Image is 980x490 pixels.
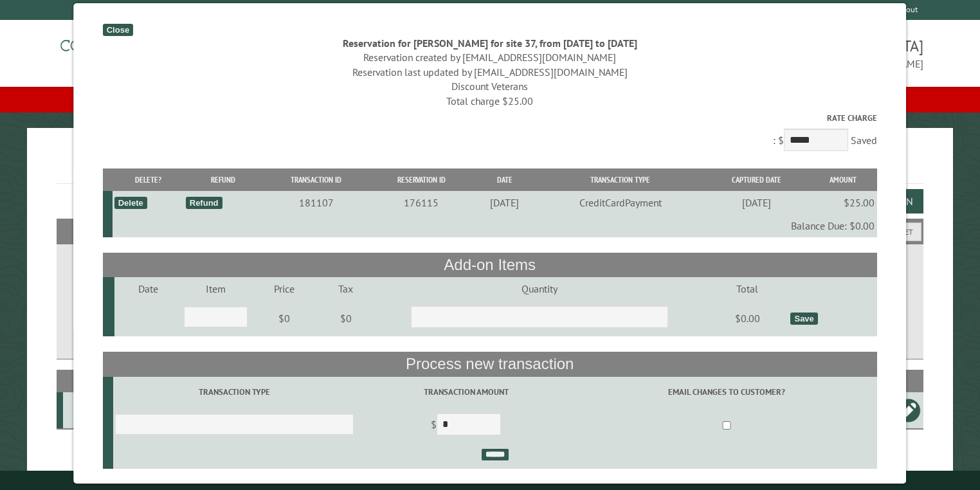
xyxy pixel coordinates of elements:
td: $ [356,408,577,444]
h2: Filters [57,219,924,243]
th: Transaction ID [262,168,370,191]
td: Tax [320,277,373,300]
div: Delete [114,197,147,209]
label: Transaction Type [115,386,354,398]
td: Balance Due: $0.00 [113,214,877,237]
span: Saved [851,134,877,147]
td: [DATE] [473,191,537,214]
div: Refund [186,197,222,209]
th: Process new transaction [103,352,877,376]
td: Date [114,277,182,300]
td: 176115 [370,191,473,214]
div: Reservation for [PERSON_NAME] for site 37, from [DATE] to [DATE] [103,36,877,50]
td: 181107 [262,191,370,214]
th: Captured Date [704,168,810,191]
img: Campground Commander [57,25,217,75]
th: Transaction Type [537,168,704,191]
label: Rate Charge [103,112,877,124]
td: Total [707,277,789,300]
h1: Reservations [57,149,924,184]
th: Delete? [113,168,184,191]
label: Email changes to customer? [579,386,875,398]
div: Close [103,24,133,36]
th: Reservation ID [370,168,473,191]
td: Item [182,277,250,300]
td: Quantity [372,277,706,300]
td: $0.00 [707,300,789,336]
div: Discount Veterans Total charge $25.00 [103,79,877,108]
th: Refund [184,168,262,191]
div: Reservation created by [EMAIL_ADDRESS][DOMAIN_NAME] [103,50,877,64]
th: Amount [810,168,877,191]
div: : $ [103,112,877,154]
label: Transaction Amount [358,386,575,398]
td: Price [250,277,320,300]
small: © Campground Commander LLC. All rights reserved. [417,476,563,484]
th: Add-on Items [103,253,877,277]
td: $25.00 [810,191,877,214]
th: Site [63,370,114,392]
td: CreditCardPayment [537,191,704,214]
td: [DATE] [704,191,810,214]
td: $0 [250,300,320,336]
td: $0 [320,300,373,336]
th: Date [473,168,537,191]
div: Reservation last updated by [EMAIL_ADDRESS][DOMAIN_NAME] [103,65,877,79]
div: 37 [68,404,113,417]
div: Save [791,313,818,325]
